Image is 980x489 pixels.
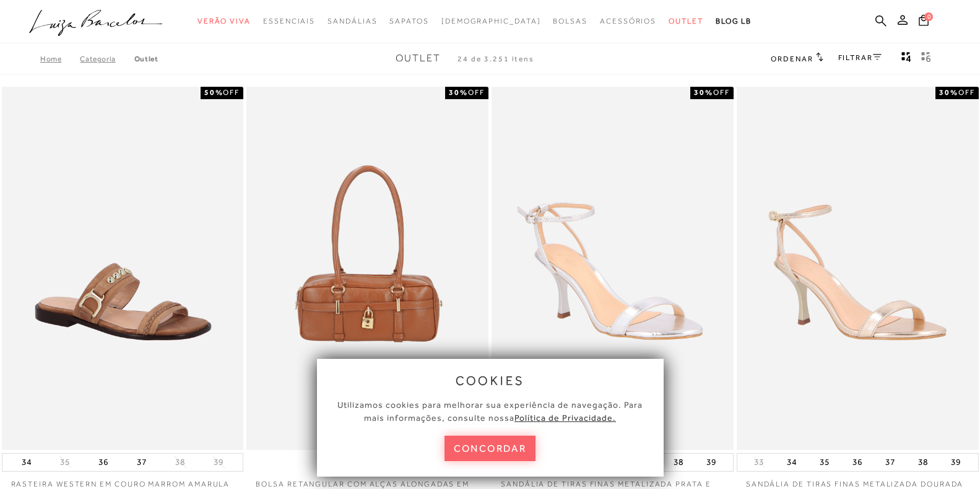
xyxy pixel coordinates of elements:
a: noSubCategoriesText [263,10,315,33]
a: noSubCategoriesText [441,10,541,33]
span: Outlet [396,53,441,64]
span: Bolsas [553,17,588,25]
img: BOLSA RETANGULAR COM ALÇAS ALONGADAS EM COURO CARAMELO MÉDIA [248,89,487,448]
a: Categoria [80,55,134,63]
a: RASTEIRA WESTERN EM COURO MARROM AMARULA RASTEIRA WESTERN EM COURO MARROM AMARULA [3,89,243,448]
span: cookies [456,374,525,387]
button: 33 [750,456,768,468]
img: RASTEIRA WESTERN EM COURO MARROM AMARULA [3,89,243,448]
button: 38 [171,456,189,468]
button: 34 [18,454,35,471]
span: Essenciais [263,17,315,25]
a: Home [40,55,80,63]
a: noSubCategoriesText [389,10,428,33]
img: SANDÁLIA DE TIRAS FINAS METALIZADA PRATA E SALTO ALTO FINO [493,89,732,448]
span: 0 [924,12,933,21]
a: noSubCategoriesText [669,10,703,33]
a: SANDÁLIA DE TIRAS FINAS METALIZADA PRATA E SALTO ALTO FINO SANDÁLIA DE TIRAS FINAS METALIZADA PRA... [493,89,732,448]
span: Acessórios [600,17,656,25]
a: BLOG LB [716,10,752,33]
img: SANDÁLIA DE TIRAS FINAS METALIZADA DOURADA E SALTO ALTO FINO [738,89,978,448]
button: 0 [915,14,932,30]
a: FILTRAR [838,53,882,62]
span: Utilizamos cookies para melhorar sua experiência de navegação. Para mais informações, consulte nossa [337,400,643,423]
a: noSubCategoriesText [197,10,251,33]
span: Ordenar [771,55,813,63]
button: 37 [133,454,150,471]
span: OFF [713,88,730,97]
button: 35 [56,456,74,468]
strong: 50% [204,88,223,97]
a: noSubCategoriesText [327,10,377,33]
span: Sandálias [327,17,377,25]
span: OFF [468,88,485,97]
span: OFF [223,88,240,97]
a: BOLSA RETANGULAR COM ALÇAS ALONGADAS EM COURO CARAMELO MÉDIA BOLSA RETANGULAR COM ALÇAS ALONGADAS... [248,89,487,448]
strong: 30% [939,88,958,97]
strong: 30% [449,88,468,97]
button: gridText6Desc [917,51,935,67]
button: 38 [670,454,687,471]
button: Mostrar 4 produtos por linha [898,51,915,67]
button: 35 [816,454,833,471]
button: 39 [947,454,965,471]
button: 36 [95,454,112,471]
span: OFF [958,88,975,97]
span: [DEMOGRAPHIC_DATA] [441,17,541,25]
button: 38 [914,454,932,471]
a: noSubCategoriesText [553,10,588,33]
button: 34 [783,454,800,471]
strong: 30% [694,88,713,97]
button: 39 [210,456,227,468]
a: Política de Privacidade. [514,413,616,423]
button: 37 [882,454,899,471]
a: Outlet [134,55,158,63]
span: Outlet [669,17,703,25]
span: Sapatos [389,17,428,25]
span: BLOG LB [716,17,752,25]
span: 24 de 3.251 itens [457,55,534,63]
a: noSubCategoriesText [600,10,656,33]
a: SANDÁLIA DE TIRAS FINAS METALIZADA DOURADA E SALTO ALTO FINO SANDÁLIA DE TIRAS FINAS METALIZADA D... [738,89,978,448]
button: 36 [849,454,866,471]
button: concordar [444,436,536,461]
button: 39 [703,454,720,471]
span: Verão Viva [197,17,251,25]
